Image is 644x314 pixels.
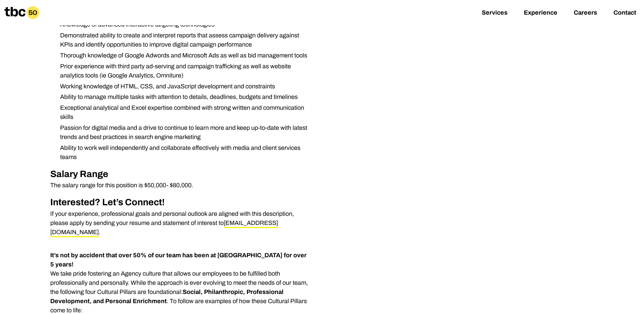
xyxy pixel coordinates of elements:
strong: It’s not by accident that over 50% of our team has been at [GEOGRAPHIC_DATA] for over 5 years! [50,252,307,268]
li: Thorough knowledge of Google Adwords and Microsoft Ads as well as bid management tools [55,51,311,60]
h2: Salary Range [50,167,311,181]
li: Passion for digital media and a drive to continue to learn more and keep up-to-date with latest t... [55,123,311,142]
a: Contact [613,9,636,17]
strong: Social, Philanthropic, Professional Development, and Personal Enrichment [50,289,283,304]
li: Prior experience with third party ad-serving and campaign trafficking as well as website analytic... [55,62,311,80]
a: Careers [574,9,597,17]
li: Demonstrated ability to create and interpret reports that assess campaign delivery against KPIs a... [55,31,311,49]
p: If your experience, professional goals and personal outlook are aligned with this description, pl... [50,209,311,237]
a: Services [482,9,508,17]
li: Ability to manage multiple tasks with attention to details, deadlines, budgets and timelines [55,92,311,102]
p: The salary range for this position is $50,000- $80,000. [50,181,311,190]
a: Experience [524,9,557,17]
li: Working knowledge of HTML, CSS, and JavaScript development and constraints [55,82,311,91]
h2: Interested? Let’s Connect! [50,195,311,209]
li: Exceptional analytical and Excel expertise combined with strong written and communication skills [55,103,311,122]
li: Ability to work well independently and collaborate effectively with media and client services teams [55,143,311,162]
